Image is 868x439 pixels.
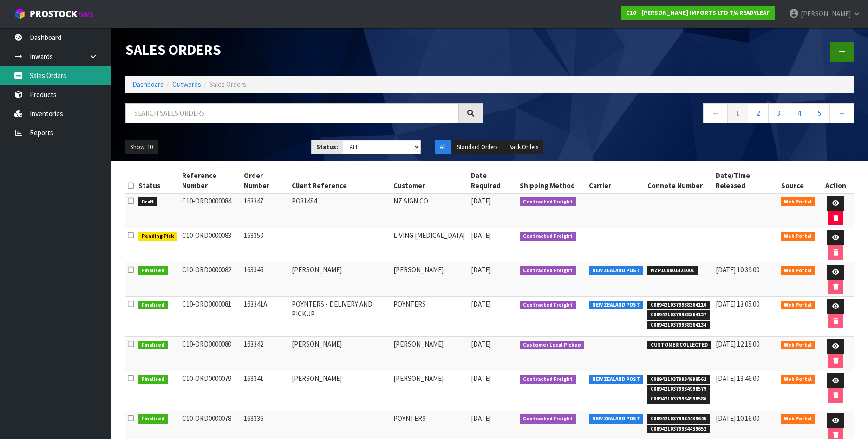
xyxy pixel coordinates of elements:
span: [DATE] [471,374,491,383]
span: Web Portal [781,341,816,350]
span: [DATE] [471,414,491,423]
th: Carrier [587,168,646,193]
span: 00894210379934439645 [647,414,710,424]
span: Contracted Freight [520,414,576,424]
a: Outwards [172,80,201,89]
span: [DATE] [471,231,491,240]
span: 00894210379938364110 [647,301,710,310]
span: NEW ZEALAND POST [589,375,643,384]
button: Show: 10 [125,140,158,155]
td: [PERSON_NAME] [391,262,469,297]
span: Finalised [138,301,168,310]
td: [PERSON_NAME] [391,336,469,371]
span: [PERSON_NAME] [801,9,851,18]
span: Contracted Freight [520,232,576,241]
span: Draft [138,197,157,207]
span: [DATE] [471,300,491,308]
span: Contracted Freight [520,375,576,384]
td: [PERSON_NAME] [391,371,469,411]
input: Search sales orders [125,103,459,123]
span: NEW ZEALAND POST [589,266,643,275]
td: 163341 [241,371,289,411]
span: Web Portal [781,197,816,207]
span: Customer Local Pickup [520,341,584,350]
span: NZP100001425001 [647,266,698,275]
a: → [829,103,854,123]
span: Sales Orders [209,80,246,89]
span: [DATE] [471,265,491,274]
td: 163342 [241,336,289,371]
th: Client Reference [289,168,391,193]
td: POYNTERS - DELIVERY AND PICKUP [289,297,391,337]
span: 00894210379934998562 [647,375,710,384]
td: PO31484 [289,193,391,228]
button: Back Orders [503,140,543,155]
th: Source [779,168,818,193]
td: [PERSON_NAME] [289,262,391,297]
span: [DATE] [471,340,491,348]
td: 163346 [241,262,289,297]
span: Web Portal [781,414,816,424]
td: C10-ORD0000083 [180,228,242,262]
strong: Status: [316,143,338,151]
span: [DATE] 13:05:00 [716,300,759,308]
a: 2 [748,103,769,123]
span: Web Portal [781,232,816,241]
td: POYNTERS [391,297,469,337]
span: Finalised [138,266,168,275]
img: cube-alt.png [14,8,26,20]
th: Order Number [241,168,289,193]
td: C10-ORD0000082 [180,262,242,297]
span: Pending Pick [138,232,177,241]
span: 00894210379938364134 [647,321,710,330]
th: Date/Time Released [713,168,779,193]
h1: Sales Orders [125,42,483,58]
span: [DATE] 12:18:00 [716,340,759,348]
a: 3 [768,103,789,123]
th: Shipping Method [517,168,587,193]
th: Action [817,168,854,193]
span: ProStock [30,8,77,20]
span: CUSTOMER COLLECTED [647,341,711,350]
td: C10-ORD0000081 [180,297,242,337]
span: 00894210379934439652 [647,425,710,434]
a: 4 [789,103,809,123]
nav: Page navigation [497,103,855,126]
small: WMS [79,10,93,19]
span: Contracted Freight [520,266,576,275]
td: 163347 [241,193,289,228]
td: C10-ORD0000079 [180,371,242,411]
span: 00894210379934998579 [647,385,710,394]
th: Connote Number [645,168,713,193]
span: Web Portal [781,375,816,384]
td: [PERSON_NAME] [289,371,391,411]
td: 163350 [241,228,289,262]
a: 5 [809,103,830,123]
td: LIVING [MEDICAL_DATA] [391,228,469,262]
span: 00894210379938364127 [647,310,710,320]
th: Reference Number [180,168,242,193]
span: NEW ZEALAND POST [589,301,643,310]
th: Status [136,168,180,193]
span: [DATE] 10:16:00 [716,414,759,423]
span: Contracted Freight [520,301,576,310]
th: Date Required [469,168,517,193]
td: C10-ORD0000080 [180,336,242,371]
span: NEW ZEALAND POST [589,414,643,424]
a: ← [703,103,728,123]
span: Finalised [138,414,168,424]
span: Web Portal [781,266,816,275]
span: [DATE] 10:39:00 [716,265,759,274]
span: [DATE] 13:46:00 [716,374,759,383]
span: [DATE] [471,197,491,205]
span: Web Portal [781,301,816,310]
td: NZ SIGN CO [391,193,469,228]
strong: C10 - [PERSON_NAME] IMPORTS LTD T/A READYLEAF [626,9,770,17]
td: 163341A [241,297,289,337]
button: All [435,140,451,155]
span: Contracted Freight [520,197,576,207]
td: [PERSON_NAME] [289,336,391,371]
a: Dashboard [132,80,164,89]
span: Finalised [138,341,168,350]
a: 1 [727,103,748,123]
